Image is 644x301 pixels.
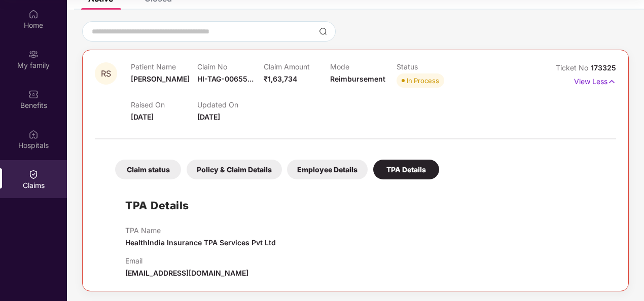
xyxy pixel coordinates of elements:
[407,76,439,86] div: In Process
[131,62,197,71] p: Patient Name
[330,62,397,71] p: Mode
[125,269,248,277] span: [EMAIL_ADDRESS][DOMAIN_NAME]
[28,89,39,99] img: svg+xml;base64,PHN2ZyBpZD0iQmVuZWZpdHMiIHhtbG5zPSJodHRwOi8vd3d3LnczLm9yZy8yMDAwL3N2ZyIgd2lkdGg9Ij...
[197,74,254,83] span: HI-TAG-00655...
[373,160,439,179] div: TPA Details
[330,74,385,83] span: Reimbursement
[397,62,463,71] p: Status
[131,112,154,121] span: [DATE]
[125,226,276,235] p: TPA Name
[264,74,297,83] span: ₹1,63,734
[574,73,616,87] p: View Less
[556,63,591,72] span: Ticket No
[319,27,327,35] img: svg+xml;base64,PHN2ZyBpZD0iU2VhcmNoLTMyeDMyIiB4bWxucz0iaHR0cDovL3d3dy53My5vcmcvMjAwMC9zdmciIHdpZH...
[131,74,190,83] span: [PERSON_NAME]
[28,169,39,179] img: svg+xml;base64,PHN2ZyBpZD0iQ2xhaW0iIHhtbG5zPSJodHRwOi8vd3d3LnczLm9yZy8yMDAwL3N2ZyIgd2lkdGg9IjIwIi...
[28,129,39,139] img: svg+xml;base64,PHN2ZyBpZD0iSG9zcGl0YWxzIiB4bWxucz0iaHR0cDovL3d3dy53My5vcmcvMjAwMC9zdmciIHdpZHRoPS...
[264,62,330,71] p: Claim Amount
[125,197,189,214] h1: TPA Details
[101,69,111,78] span: RS
[197,62,264,71] p: Claim No
[591,63,616,72] span: 173325
[197,112,220,121] span: [DATE]
[287,160,368,179] div: Employee Details
[187,160,282,179] div: Policy & Claim Details
[125,256,248,265] p: Email
[28,9,39,19] img: svg+xml;base64,PHN2ZyBpZD0iSG9tZSIgeG1sbnM9Imh0dHA6Ly93d3cudzMub3JnLzIwMDAvc3ZnIiB3aWR0aD0iMjAiIG...
[131,100,197,109] p: Raised On
[115,160,181,179] div: Claim status
[607,76,616,87] img: svg+xml;base64,PHN2ZyB4bWxucz0iaHR0cDovL3d3dy53My5vcmcvMjAwMC9zdmciIHdpZHRoPSIxNyIgaGVpZ2h0PSIxNy...
[197,100,264,109] p: Updated On
[28,49,39,59] img: svg+xml;base64,PHN2ZyB3aWR0aD0iMjAiIGhlaWdodD0iMjAiIHZpZXdCb3g9IjAgMCAyMCAyMCIgZmlsbD0ibm9uZSIgeG...
[125,238,276,247] span: HealthIndia Insurance TPA Services Pvt Ltd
